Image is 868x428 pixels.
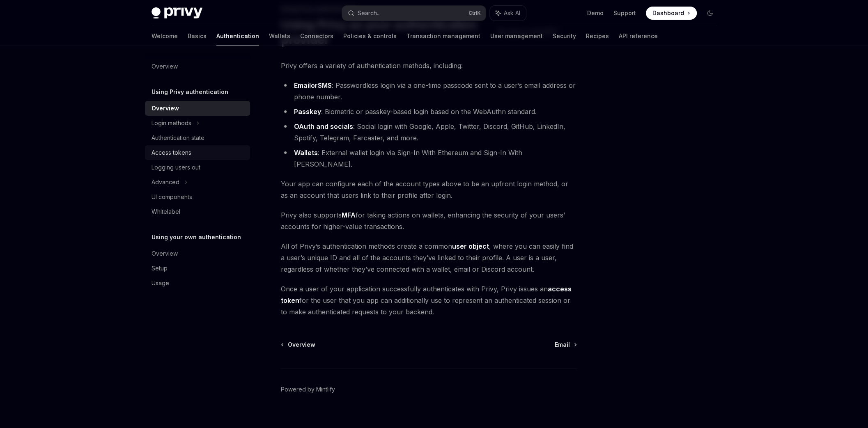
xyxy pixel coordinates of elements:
div: Overview [152,249,178,259]
a: Demo [587,9,604,17]
span: All of Privy’s authentication methods create a common , where you can easily find a user’s unique... [281,240,577,275]
a: Welcome [152,26,178,46]
a: Recipes [586,26,609,46]
a: Email [294,81,311,90]
a: Overview [282,341,315,349]
a: Wallets [269,26,290,46]
span: Overview [288,341,315,349]
h5: Using Privy authentication [152,87,228,97]
li: : Biometric or passkey-based login based on the WebAuthn standard. [281,106,577,117]
a: user object [452,242,489,251]
div: Login methods [152,118,191,128]
div: Overview [152,62,178,71]
span: Once a user of your application successfully authenticates with Privy, Privy issues an for the us... [281,283,577,318]
a: Basics [188,26,207,46]
a: Overview [145,246,250,261]
a: Transaction management [406,26,480,46]
li: : Passwordless login via a one-time passcode sent to a user’s email address or phone number. [281,80,577,103]
a: Passkey [294,108,321,116]
div: Authentication state [152,133,204,143]
a: Access tokens [145,145,250,160]
a: API reference [619,26,658,46]
li: : Social login with Google, Apple, Twitter, Discord, GitHub, LinkedIn, Spotify, Telegram, Farcast... [281,121,577,144]
div: Usage [152,278,169,288]
span: Your app can configure each of the account types above to be an upfront login method, or as an ac... [281,178,577,201]
a: Usage [145,276,250,291]
li: : External wallet login via Sign-In With Ethereum and Sign-In With [PERSON_NAME]. [281,147,577,170]
a: Powered by Mintlify [281,385,335,394]
a: Support [613,9,636,17]
div: Search... [358,8,381,18]
strong: or [294,81,332,90]
span: Email [555,341,570,349]
div: Setup [152,263,168,273]
a: Security [553,26,576,46]
div: Logging users out [152,163,200,172]
a: Whitelabel [145,204,250,219]
a: Setup [145,261,250,276]
a: OAuth and socials [294,122,353,131]
div: Overview [152,103,179,113]
button: Toggle dark mode [703,7,716,20]
a: Policies & controls [343,26,397,46]
h5: Using your own authentication [152,232,241,242]
div: UI components [152,192,192,202]
div: Access tokens [152,148,191,158]
a: Connectors [300,26,333,46]
a: Logging users out [145,160,250,175]
span: Dashboard [652,9,684,17]
a: Overview [145,59,250,74]
span: Privy offers a variety of authentication methods, including: [281,60,577,71]
a: UI components [145,190,250,204]
span: Ctrl K [468,10,481,16]
a: Overview [145,101,250,116]
a: SMS [318,81,332,90]
div: Advanced [152,177,179,187]
a: Email [555,341,576,349]
a: User management [490,26,543,46]
button: Ask AI [490,6,526,21]
img: dark logo [152,7,202,19]
button: Search...CtrlK [342,6,486,21]
a: Authentication [216,26,259,46]
a: MFA [342,211,356,220]
div: Whitelabel [152,207,180,217]
span: Privy also supports for taking actions on wallets, enhancing the security of your users’ accounts... [281,209,577,232]
a: Dashboard [646,7,697,20]
span: Ask AI [504,9,520,17]
a: Wallets [294,149,318,157]
a: Authentication state [145,130,250,145]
